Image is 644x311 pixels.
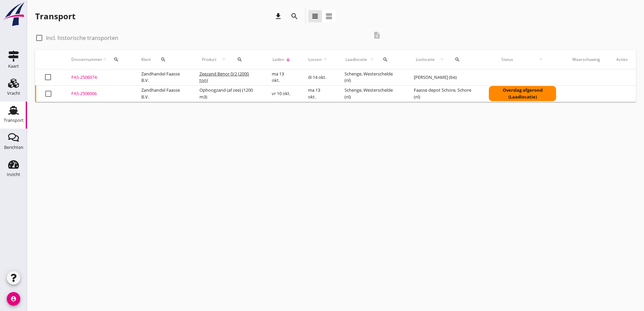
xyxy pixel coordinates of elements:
div: Transport [4,118,24,123]
span: Status [489,57,526,63]
td: Schenge, Westerschelde (nl) [336,86,406,102]
label: Incl. historische transporten [46,35,118,41]
td: Faasse depot Schore, Schore (nl) [406,86,481,102]
div: Kaart [8,64,19,68]
i: download [274,12,282,20]
td: ma 13 okt. [264,69,300,86]
span: Laden [272,57,285,63]
td: vr 10 okt. [264,86,300,102]
i: search [161,57,166,62]
td: Zandhandel Faasse B.V. [133,69,191,86]
div: Berichten [4,145,23,150]
span: Laadlocatie [344,57,368,63]
i: arrow_upward [437,57,447,62]
div: Acties [616,57,628,63]
i: view_headline [311,12,319,20]
i: arrow_downward [285,57,291,62]
td: ma 13 okt. [300,86,336,102]
div: Inzicht [7,172,20,177]
td: Ophoogzand (af zee) (1200 m3) [191,86,264,102]
span: Lossen [308,57,322,63]
td: [PERSON_NAME] (be) [406,69,481,86]
i: search [114,57,119,62]
i: account_circle [7,292,20,306]
img: logo-small.a267ee39.svg [1,2,26,27]
span: Zeezand Benor 0/2 (2000 ton) [199,71,249,84]
div: Overslag afgerond (Laadlocatie) [489,86,556,101]
i: arrow_upward [219,57,229,62]
i: arrow_upward [102,57,108,62]
i: view_agenda [325,12,333,20]
i: arrow_upward [322,57,328,62]
div: Waarschuwing [572,57,600,63]
div: FAS-2506074 [71,74,125,81]
div: FAS-2506066 [71,90,125,97]
i: arrow_upward [526,57,556,62]
td: di 14 okt. [300,69,336,86]
span: Loslocatie [414,57,437,63]
i: search [455,57,460,62]
i: search [383,57,388,62]
span: Product [199,57,219,63]
span: Dossiernummer [71,57,102,63]
i: search [237,57,242,62]
i: arrow_upward [368,57,376,62]
div: Transport [35,11,75,22]
div: Vracht [7,91,20,95]
td: Zandhandel Faasse B.V. [133,86,191,102]
div: Klant [141,51,183,68]
i: search [290,12,299,20]
td: Schenge, Westerschelde (nl) [336,69,406,86]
